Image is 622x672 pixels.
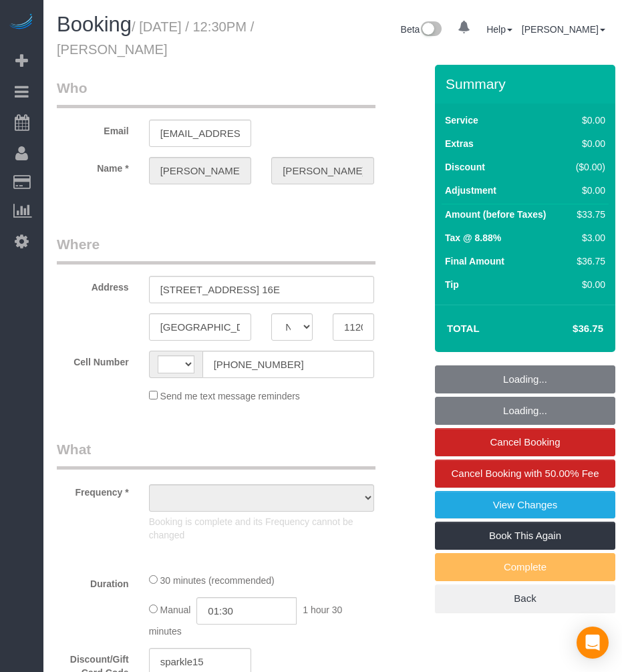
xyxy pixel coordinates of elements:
[47,120,139,138] label: Email
[57,234,375,265] legend: Where
[570,231,605,244] div: $3.00
[435,491,615,519] a: View Changes
[160,391,300,401] span: Send me text message reminders
[435,460,615,488] a: Cancel Booking with 50.00% Fee
[452,468,599,479] span: Cancel Booking with 50.00% Fee
[271,157,374,184] input: Last Name
[577,627,609,659] div: Open Intercom Messenger
[149,605,343,637] span: 1 hour 30 minutes
[57,13,132,36] span: Booking
[445,137,474,150] label: Extras
[47,481,139,499] label: Frequency *
[333,313,374,341] input: Zip Code
[149,157,252,184] input: First Name
[445,114,478,127] label: Service
[57,78,375,108] legend: Who
[570,255,605,268] div: $36.75
[47,351,139,369] label: Cell Number
[160,575,275,586] span: 30 minutes (recommended)
[202,351,374,378] input: Cell Number
[47,157,139,175] label: Name *
[570,208,605,221] div: $33.75
[570,137,605,150] div: $0.00
[8,13,35,32] img: Automaid Logo
[486,24,512,35] a: Help
[570,184,605,197] div: $0.00
[149,120,252,147] input: Email
[570,160,605,174] div: ($0.00)
[570,114,605,127] div: $0.00
[445,208,546,221] label: Amount (before Taxes)
[445,255,504,268] label: Final Amount
[445,160,485,174] label: Discount
[445,231,501,244] label: Tax @ 8.88%
[57,19,254,57] small: / [DATE] / 12:30PM / [PERSON_NAME]
[445,184,496,197] label: Adjustment
[435,428,615,456] a: Cancel Booking
[47,276,139,294] label: Address
[446,76,609,92] h3: Summary
[149,313,252,341] input: City
[570,278,605,291] div: $0.00
[160,605,191,615] span: Manual
[420,21,442,39] img: New interface
[435,522,615,550] a: Book This Again
[57,440,375,470] legend: What
[401,24,442,35] a: Beta
[149,515,374,542] p: Booking is complete and its Frequency cannot be changed
[445,278,459,291] label: Tip
[532,323,603,335] h4: $36.75
[47,572,139,591] label: Duration
[435,584,615,613] a: Back
[522,24,605,35] a: [PERSON_NAME]
[447,323,480,334] strong: Total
